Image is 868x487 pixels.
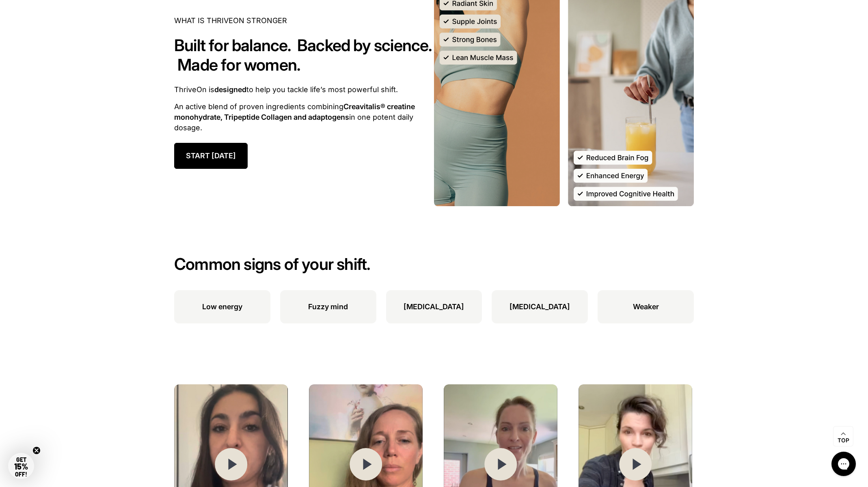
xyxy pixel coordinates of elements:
[14,461,28,471] span: 15%
[174,143,248,169] a: START [DATE]
[174,15,434,26] p: WHAT IS THRIVEON STRONGER
[32,446,41,455] button: Close teaser
[827,449,860,479] iframe: Gorgias live chat messenger
[202,302,242,312] p: Low energy
[633,302,659,312] p: Weaker
[404,302,464,312] p: [MEDICAL_DATA]
[8,453,34,479] div: GET15% OFF!Close teaser
[838,437,849,444] span: Top
[308,302,348,312] p: Fuzzy mind
[15,471,27,478] span: OFF!
[510,302,570,312] p: [MEDICAL_DATA]
[14,456,28,471] span: GET
[174,36,434,75] h2: Built for balance. Backed by science. Made for women.
[174,254,694,274] h2: Common signs of your shift.
[174,101,434,133] p: An active blend of proven ingredients combining in one potent daily dosage.
[214,85,246,94] strong: designed
[174,84,434,95] p: ThriveOn is to help you tackle life’s most powerful shift.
